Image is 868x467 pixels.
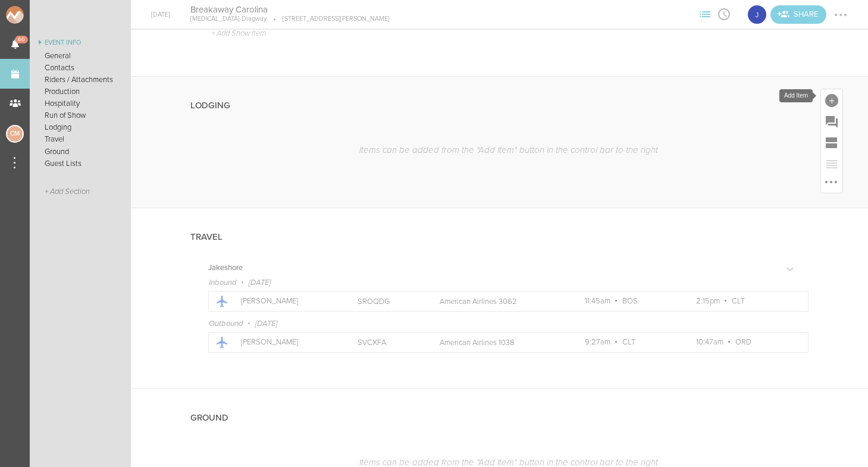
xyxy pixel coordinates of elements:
span: Inbound [209,278,237,287]
span: View Sections [695,10,715,17]
a: Ground [30,146,131,158]
div: More Options [821,175,842,193]
a: Production [30,86,131,98]
span: 2:15pm [696,296,720,306]
div: J [747,4,767,25]
p: [PERSON_NAME] [241,297,331,306]
span: ORD [735,337,751,347]
p: [PERSON_NAME] [241,338,331,347]
span: CLT [732,296,745,306]
span: + Add Section [45,187,90,196]
h4: Travel [190,232,223,242]
a: Riders / Attachments [30,74,131,86]
p: [STREET_ADDRESS][PERSON_NAME] [267,15,390,23]
span: View Itinerary [715,10,734,17]
p: + Add Show Item [211,29,266,38]
img: NOMAD [6,6,73,24]
span: 9:27am [585,337,610,347]
h4: Ground [190,413,228,423]
span: CLT [622,337,635,347]
p: Items can be added from the "Add Item" button in the control bar to the right [208,145,809,155]
span: 10:47am [696,337,723,347]
span: 11:45am [585,296,610,306]
a: Event Info [30,36,131,50]
h5: Jakeshore [208,264,243,272]
a: Run of Show [30,109,131,121]
h4: Lodging [190,101,230,111]
p: SVCXFA [358,338,413,347]
div: Add Prompt [821,111,842,132]
span: [DATE] [249,278,271,287]
a: Travel [30,133,131,145]
p: [MEDICAL_DATA] Dragway [190,15,267,23]
div: Share [770,5,826,24]
a: Guest Lists [30,158,131,170]
span: [DATE] [255,319,277,328]
div: Jakeshore [747,4,767,25]
p: SROQDG [358,297,413,306]
a: Invite teams to the Event [770,5,826,24]
div: Charlie McGinley [6,125,24,143]
span: Outbound [209,319,243,328]
span: 60 [15,36,28,43]
h4: Breakaway Carolina [190,4,390,15]
a: Lodging [30,121,131,133]
p: American Airlines 3062 [440,297,559,306]
div: Add Section [821,132,842,153]
a: Hospitality [30,98,131,109]
a: Contacts [30,62,131,74]
p: American Airlines 1038 [440,338,559,347]
div: Reorder Items (currently empty) [821,153,842,175]
a: General [30,50,131,62]
span: BOS [622,296,638,306]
